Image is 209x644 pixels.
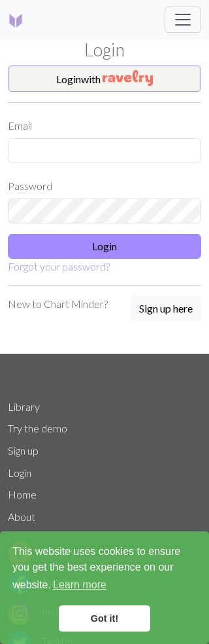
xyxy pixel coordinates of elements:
[59,605,150,632] a: dismiss cookie message
[8,510,35,523] a: About
[103,70,153,86] img: Ravelry
[8,12,24,28] img: Logo
[131,296,201,321] button: Sign up here
[8,466,31,479] a: Login
[131,296,201,322] a: Sign up here
[8,66,201,92] button: Loginwith
[8,400,40,413] a: Library
[12,544,197,595] span: This website uses cookies to ensure you get the best experience on our website.
[165,7,201,33] button: Toggle navigation
[8,234,201,259] button: Login
[51,575,108,595] a: learn more about cookies
[8,444,39,457] a: Sign up
[8,260,110,273] a: Forgot your password?
[8,296,108,312] p: New to Chart Minder?
[8,488,37,501] a: Home
[8,422,67,434] a: Try the demo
